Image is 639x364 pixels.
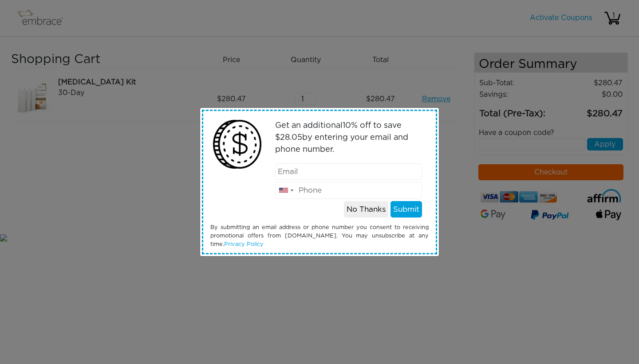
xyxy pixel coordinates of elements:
img: money2.png [208,115,266,174]
div: By submitting an email address or phone number you consent to receiving promotional offers from [... [204,223,435,249]
button: No Thanks [344,201,388,218]
button: Submit [390,201,422,218]
p: Get an additional % off to save $ by entering your email and phone number. [275,120,422,156]
span: 10 [343,122,351,130]
div: United States: +1 [276,182,296,198]
a: Privacy Policy [224,241,264,247]
input: Email [275,163,422,180]
input: Phone [275,182,422,199]
span: 28.05 [280,134,302,142]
